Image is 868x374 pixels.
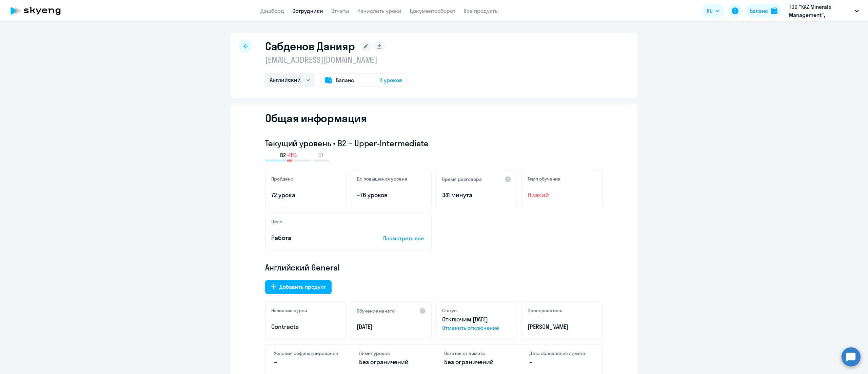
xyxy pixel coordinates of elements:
span: 11 уроков [379,76,402,84]
h5: Пройдено [271,176,293,182]
span: Отменить отключение [442,324,511,332]
h4: Условия софинансирования [274,350,339,356]
a: Начислить уроки [357,7,401,14]
a: Сотрудники [292,7,323,14]
span: B2 [280,151,286,159]
p: – [529,358,594,367]
h5: До повышения уровня [357,176,407,182]
h4: Остаток от лимита [444,350,509,356]
p: [EMAIL_ADDRESS][DOMAIN_NAME] [265,54,407,65]
h5: Время разговора [442,176,482,182]
p: Contracts [271,322,340,331]
button: ТОО "KAZ Minerals Management", Постоплата [786,3,862,19]
p: 72 урока [271,191,340,200]
div: Баланс [750,7,768,15]
span: Баланс [336,76,354,84]
button: Добавить продукт [265,280,332,294]
p: ~76 уроков [357,191,426,200]
a: Все продукты [463,7,499,14]
button: RU [702,4,724,18]
p: Посмотреть все [383,234,426,242]
img: balance [771,7,777,14]
span: -11% [287,151,297,159]
p: Без ограничений [444,358,509,367]
button: Балансbalance [746,4,782,18]
div: Добавить продукт [279,283,325,291]
h4: Дата обновления лимита [529,350,594,356]
span: Отключим [DATE] [442,315,488,323]
h5: Обучение начато [357,308,395,314]
a: Дашборд [260,7,284,14]
h5: Преподаватель [528,307,562,314]
p: Без ограничений [359,358,424,367]
a: Отчеты [331,7,349,14]
a: Документооборот [410,7,455,14]
p: – [274,358,339,367]
span: Низкий [528,191,597,200]
p: 341 минута [442,191,511,200]
h3: Текущий уровень • B2 – Upper-Intermediate [265,138,603,149]
h4: Лимит уроков [359,350,424,356]
span: Английский General [265,262,340,273]
p: Работа [271,233,362,242]
p: ТОО "KAZ Minerals Management", Постоплата [789,3,852,19]
h5: Статус [442,307,457,314]
p: [PERSON_NAME] [528,322,597,331]
h5: Темп обучения [528,176,560,182]
span: C1 [318,151,323,159]
h2: Общая информация [265,111,367,125]
h5: Название курса [271,307,307,314]
h1: Сабденов Данияр [265,39,355,53]
span: RU [707,7,713,15]
h5: Цели [271,219,282,225]
p: [DATE] [357,322,426,331]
